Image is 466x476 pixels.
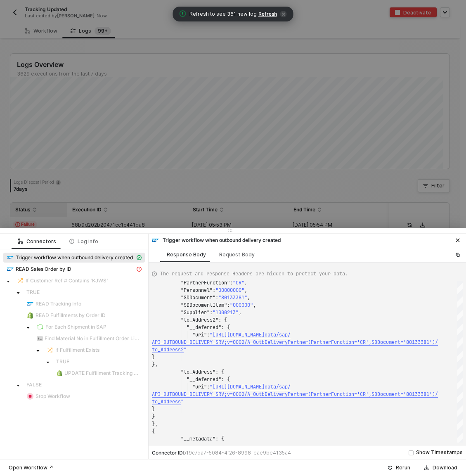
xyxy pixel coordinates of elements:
span: caret-down [16,291,20,295]
span: tner(PartnerFunction='CR',SDDocument='80133381')/ [296,339,438,346]
span: Trigger workflow when outbound delivery created [16,254,133,261]
span: " [184,346,187,353]
span: data/sap/ [265,332,291,338]
span: } [152,406,155,412]
span: Find Material No in Fulfillment Order Line Items [45,335,142,342]
span: If Customer Ref # Contains 'KJWS' [26,277,108,284]
span: caret-down [16,384,20,388]
span: , [244,287,247,294]
span: If Fulfillment Exists [55,347,99,353]
span: READ Tracking Info [23,299,145,309]
div: Download [433,464,457,471]
span: icon-close [280,11,287,17]
img: integration-icon [17,277,24,284]
span: Find Material No in Fulfillment Order Line Items [33,334,145,343]
span: If Customer Ref # Contains 'KJWS' [13,276,145,286]
span: READ Fulfillments by Order ID [35,312,106,319]
span: Refresh [258,11,277,17]
span: }, [152,421,158,427]
img: integration-icon [37,324,43,330]
span: : { [221,324,230,331]
div: Connectors [18,238,56,245]
span: TRUE [26,289,40,296]
span: icon-cards [137,255,142,260]
span: If Fulfillment Exists [43,345,145,355]
span: READ Fulfillments by Order ID [23,310,145,320]
span: icon-download [424,465,429,470]
span: "uri" [192,332,207,338]
span: , [247,294,250,301]
span: " [210,384,213,390]
span: caret-down [6,279,10,284]
button: Download [419,463,463,473]
span: Refresh to see 361 new log [189,10,257,18]
span: : [230,279,233,286]
div: Response Body [167,251,206,258]
span: icon-success-page [388,465,393,470]
div: Log info [69,238,98,245]
div: Open Workflow ↗ [9,464,53,471]
span: caret-down [36,349,40,353]
span: TRUE [53,357,145,367]
span: "00000000" [215,287,244,294]
span: icon-close [455,238,460,243]
span: to_Address2 [152,346,184,353]
img: integration-icon [37,335,43,342]
span: UPDATE Fulfillment Tracking Number [53,368,145,378]
span: For Each Shipment in SAP [33,322,145,332]
span: icon-exclamation [180,10,186,17]
img: integration-icon [57,370,62,377]
span: READ Tracking Info [35,301,81,307]
span: "to_Address2" [181,317,218,323]
span: "Supplier" [181,309,210,316]
span: : [210,309,213,316]
span: "PartnerFunction" [181,279,230,286]
span: For Each Shipment in SAP [45,324,106,330]
span: "80133381" [218,294,247,301]
img: integration-icon [7,254,14,261]
img: integration-icon [152,237,159,244]
span: icon-drag-indicator [228,228,233,233]
div: Trigger workflow when outbound delivery created [152,237,281,244]
img: integration-icon [7,266,14,272]
span: " [181,398,184,405]
span: : [207,384,210,390]
div: Connector ID [152,450,291,456]
span: : { [218,317,227,323]
span: : [213,287,215,294]
span: UPDATE Fulfillment Tracking Number [64,370,142,377]
span: caret-down [46,360,50,365]
span: icon-exclamation [137,267,142,272]
button: Open Workflow ↗ [3,463,59,473]
span: : [227,302,230,308]
span: FALSE [23,380,145,390]
span: : { [221,376,230,383]
span: : [207,332,210,338]
span: "000000" [230,302,253,308]
span: , [239,309,241,316]
span: API_OUTBOUND_DELIVERY_SRV;v=0002/A_OutbDeliveryPar [152,339,296,346]
span: to_Address [152,398,181,405]
span: icon-copy-paste [455,252,460,257]
span: "__deferred" [187,324,221,331]
span: FALSE [26,381,42,388]
span: "__metadata" [181,436,215,442]
span: }, [152,361,158,368]
span: , [253,302,256,308]
span: "__deferred" [187,376,221,383]
span: "uri" [192,384,207,390]
span: "SDDocumentItem" [181,302,227,308]
span: data/sap/ [265,384,291,390]
span: icon-logic [18,239,23,244]
img: integration-icon [27,301,33,307]
span: API_OUTBOUND_DELIVERY_SRV;v=0002/A_OutbDeliveryPar [152,391,296,398]
span: "Personnel" [181,287,213,294]
div: Rerun [396,464,410,471]
span: Stop Workflow [23,391,145,401]
span: Stop Workflow [35,393,70,400]
span: READ Sales Order by ID [3,264,145,274]
span: "SDDocument" [181,294,215,301]
span: "CR" [233,279,244,286]
span: The request and response Headers are hidden to protect your data. [160,270,348,277]
span: } [152,354,155,360]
